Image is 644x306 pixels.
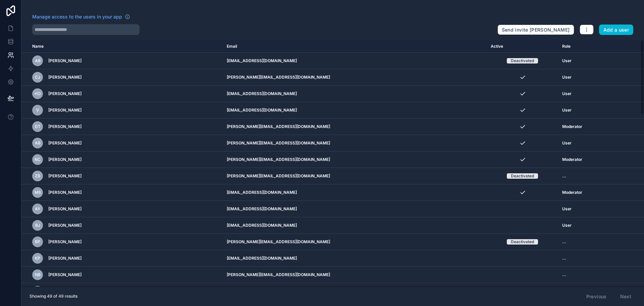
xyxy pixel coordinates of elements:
[562,239,566,245] span: ...
[30,294,77,299] span: Showing 49 of 49 results
[223,267,487,283] td: [PERSON_NAME][EMAIL_ADDRESS][DOMAIN_NAME]
[562,75,572,80] span: User
[36,107,39,113] span: V
[35,124,41,129] span: DT
[32,13,122,20] span: Manage access to the users in your app
[48,256,82,261] span: [PERSON_NAME]
[35,157,41,162] span: NC
[562,206,572,212] span: User
[48,223,82,228] span: [PERSON_NAME]
[562,190,582,195] span: Moderator
[562,223,572,228] span: User
[223,250,487,267] td: [EMAIL_ADDRESS][DOMAIN_NAME]
[223,217,487,234] td: [EMAIL_ADDRESS][DOMAIN_NAME]
[21,40,644,287] div: scrollable content
[223,234,487,250] td: [PERSON_NAME][EMAIL_ADDRESS][DOMAIN_NAME]
[35,140,41,146] span: AB
[562,272,566,277] span: ...
[511,239,534,245] div: Deactivated
[562,124,582,129] span: Moderator
[223,119,487,135] td: [PERSON_NAME][EMAIL_ADDRESS][DOMAIN_NAME]
[48,58,82,63] span: [PERSON_NAME]
[35,256,40,261] span: KP
[487,40,558,53] th: Active
[35,190,41,195] span: MS
[223,102,487,119] td: [EMAIL_ADDRESS][DOMAIN_NAME]
[223,69,487,86] td: [PERSON_NAME][EMAIL_ADDRESS][DOMAIN_NAME]
[35,91,41,96] span: HO
[35,75,40,80] span: CJ
[48,157,82,162] span: [PERSON_NAME]
[562,107,572,113] span: User
[223,168,487,184] td: [PERSON_NAME][EMAIL_ADDRESS][DOMAIN_NAME]
[48,124,82,129] span: [PERSON_NAME]
[35,223,40,228] span: BJ
[599,25,634,35] button: Add a user
[558,40,617,53] th: Role
[511,58,534,63] div: Deactivated
[562,157,582,162] span: Moderator
[35,206,40,212] span: AY
[48,75,82,80] span: [PERSON_NAME]
[562,173,566,179] span: ...
[511,173,534,179] div: Deactivated
[48,140,82,146] span: [PERSON_NAME]
[223,151,487,168] td: [PERSON_NAME][EMAIL_ADDRESS][DOMAIN_NAME]
[35,272,41,277] span: NB
[48,239,82,245] span: [PERSON_NAME]
[48,206,82,212] span: [PERSON_NAME]
[48,91,82,96] span: [PERSON_NAME]
[223,201,487,217] td: [EMAIL_ADDRESS][DOMAIN_NAME]
[223,184,487,201] td: [EMAIL_ADDRESS][DOMAIN_NAME]
[562,256,566,261] span: ...
[223,53,487,69] td: [EMAIL_ADDRESS][DOMAIN_NAME]
[32,13,130,20] a: Manage access to the users in your app
[223,40,487,53] th: Email
[35,58,41,63] span: AB
[497,25,574,35] button: Send invite [PERSON_NAME]
[48,272,82,277] span: [PERSON_NAME]
[35,173,40,179] span: ZB
[223,135,487,151] td: [PERSON_NAME][EMAIL_ADDRESS][DOMAIN_NAME]
[562,140,572,146] span: User
[48,107,82,113] span: [PERSON_NAME]
[35,239,40,245] span: BP
[21,40,223,53] th: Name
[48,173,82,179] span: [PERSON_NAME]
[223,86,487,102] td: [EMAIL_ADDRESS][DOMAIN_NAME]
[562,58,572,63] span: User
[48,190,82,195] span: [PERSON_NAME]
[223,283,487,300] td: [PERSON_NAME][EMAIL_ADDRESS][DOMAIN_NAME]
[562,91,572,96] span: User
